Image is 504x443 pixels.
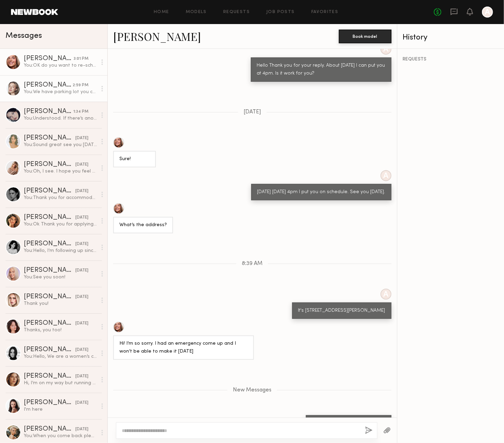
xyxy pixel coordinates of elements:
[24,168,97,175] div: You: Oh, I see. I hope you feel better. I can schedule you for [DATE] 4pm. Does that work for you?
[24,82,73,89] div: [PERSON_NAME]
[242,261,262,267] span: 8:39 AM
[339,33,392,39] a: Book model
[24,108,73,115] div: [PERSON_NAME]
[75,135,88,142] div: [DATE]
[75,347,88,353] div: [DATE]
[75,400,88,406] div: [DATE]
[403,34,499,42] div: History
[257,62,385,78] div: Hello Thank you for your reply. About [DATE] I can put you at 4pm. Is it work for you?
[6,32,42,40] span: Messages
[24,380,97,386] div: Hi, I’m on my way but running 10 minutes late So sorry
[75,294,88,300] div: [DATE]
[24,115,97,122] div: You: Understood. If there’s another project in the future, please feel free to join our casting a...
[24,135,75,142] div: [PERSON_NAME]
[113,29,201,44] a: [PERSON_NAME]
[75,320,88,327] div: [DATE]
[75,373,88,380] div: [DATE]
[154,10,169,14] a: Home
[223,10,250,14] a: Requests
[24,214,75,221] div: [PERSON_NAME]
[257,188,385,196] div: [DATE] [DATE] 4pm I put you on schedule. See you [DATE].
[24,62,97,69] div: You: OK do you want to re-schedule?
[186,10,207,14] a: Models
[24,327,97,333] div: Thanks, you too!
[24,247,97,254] div: You: Hello, I’m following up since I haven’t received a response from you. I would appreciate it ...
[75,214,88,221] div: [DATE]
[24,55,74,62] div: [PERSON_NAME]
[24,399,75,406] div: [PERSON_NAME]
[24,221,97,228] div: You: Ok Thank you for applying, have a great day.
[75,162,88,168] div: [DATE]
[298,307,385,315] div: It's [STREET_ADDRESS][PERSON_NAME]
[24,294,75,300] div: [PERSON_NAME]
[24,426,75,433] div: [PERSON_NAME]
[75,241,88,247] div: [DATE]
[24,406,97,413] div: I'm here
[24,300,97,307] div: Thank you!
[24,353,97,360] div: You: Hello, We are a women’s clothing company that designs and sells wholesale. Our team produces...
[233,387,271,393] span: New Messages
[24,373,75,380] div: [PERSON_NAME]
[119,340,248,356] div: Hi! I’m so sorry. I had an emergency come up and I won’t be able to make it [DATE]
[24,241,75,247] div: [PERSON_NAME]
[24,433,97,439] div: You: When you come back please send us a message to us after that let's make a schedule for casti...
[403,57,499,62] div: REQUESTS
[24,161,75,168] div: [PERSON_NAME]
[24,274,97,280] div: You: See you soon!
[73,82,88,89] div: 2:59 PM
[75,267,88,274] div: [DATE]
[24,320,75,327] div: [PERSON_NAME]
[75,426,88,433] div: [DATE]
[266,10,295,14] a: Job Posts
[311,10,339,14] a: Favorites
[24,346,75,353] div: [PERSON_NAME]
[24,267,75,274] div: [PERSON_NAME]
[24,188,75,195] div: [PERSON_NAME]
[73,109,88,115] div: 1:34 PM
[24,142,97,148] div: You: Sound great see you [DATE] 2pm.
[24,195,97,201] div: You: Thank you for accommodating the sudden change. Then I will schedule you for [DATE] 3pm. Than...
[24,89,97,95] div: You: We have parking lot you can double parking
[74,56,88,62] div: 3:01 PM
[75,188,88,195] div: [DATE]
[119,155,150,163] div: Sure!
[119,221,167,229] div: What’s the address?
[244,109,261,115] span: [DATE]
[482,7,493,18] a: A
[339,30,392,43] button: Book model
